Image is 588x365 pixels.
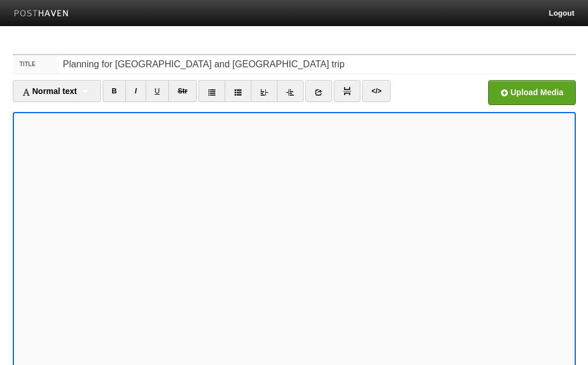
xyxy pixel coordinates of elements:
[103,80,127,102] a: B
[178,87,187,95] del: Str
[125,80,146,102] a: I
[146,80,169,102] a: U
[13,55,60,74] label: Title
[343,87,351,95] img: pagebreak-icon.png
[22,86,77,96] span: Normal text
[362,80,391,102] a: </>
[14,10,69,19] img: Posthaven-bar
[168,80,197,102] a: Str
